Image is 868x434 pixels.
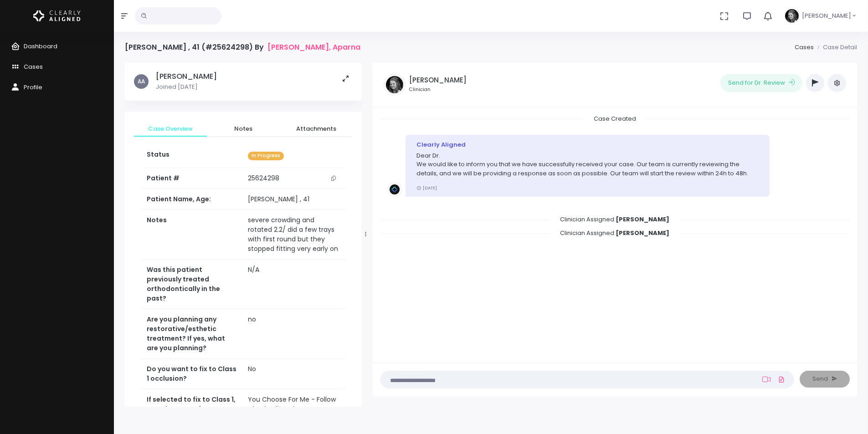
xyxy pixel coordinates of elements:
[549,212,680,226] span: Clinician Assigned:
[24,42,57,51] span: Dashboard
[141,189,242,210] th: Patient Name, Age:
[141,359,242,389] th: Do you want to fix to Class 1 occlusion?
[409,86,467,93] small: Clinician
[242,168,345,189] td: 25624298
[141,168,242,189] th: Patient #
[242,359,345,389] td: No
[616,215,669,224] b: [PERSON_NAME]
[549,226,680,240] span: Clinician Assigned:
[125,43,360,51] h4: [PERSON_NAME] , 41 (#25624298) By
[287,124,345,133] span: Attachments
[141,260,242,309] th: Was this patient previously treated orthodontically in the past?
[134,74,149,89] span: AA
[416,185,437,191] small: [DATE]
[802,11,851,20] span: [PERSON_NAME]
[242,309,345,359] td: no
[583,112,647,126] span: Case Created
[814,43,857,52] li: Case Detail
[141,389,242,429] th: If selected to fix to Class 1, How do you prefer to treat it?
[156,72,217,81] h5: [PERSON_NAME]
[242,260,345,309] td: N/A
[141,124,200,133] span: Case Overview
[380,114,850,353] div: scrollable content
[267,43,360,51] a: [PERSON_NAME], Aparna
[784,8,800,24] img: Header Avatar
[242,189,345,210] td: [PERSON_NAME] , 41
[720,74,802,92] button: Send for Dr. Review
[616,229,669,237] b: [PERSON_NAME]
[416,140,759,149] div: Clearly Aligned
[214,124,272,133] span: Notes
[24,62,43,71] span: Cases
[156,82,217,92] p: Joined [DATE]
[242,389,345,429] td: You Choose For Me - Follow Clearly Aligned Recommendations
[409,76,467,84] h5: [PERSON_NAME]
[795,43,814,51] a: Cases
[760,376,772,383] a: Add Loom Video
[141,309,242,359] th: Are you planning any restorative/esthetic treatment? If yes, what are you planning?
[242,210,345,260] td: severe crowding and rotated 2.2/ did a few trays with first round but they stopped fitting very e...
[141,210,242,260] th: Notes
[24,83,42,92] span: Profile
[416,151,759,178] p: Dear Dr. We would like to inform you that we have successfully received your case. Our team is cu...
[248,152,284,160] span: In Progress
[776,371,787,388] a: Add Files
[125,63,362,407] div: scrollable content
[141,144,242,168] th: Status
[33,6,81,26] img: Logo Horizontal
